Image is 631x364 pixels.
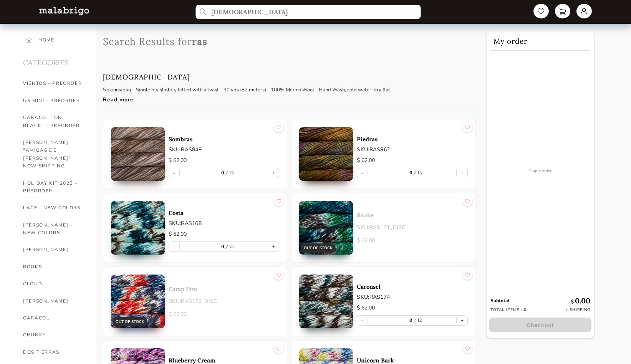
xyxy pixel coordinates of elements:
[357,212,467,219] a: Snake
[357,146,467,154] p: SKU: RAS862
[357,293,467,301] p: SKU: RAS174
[23,199,84,216] a: LACE - NEW COLORS
[23,48,84,75] h2: CATEGORIES
[103,92,390,103] div: Read more
[357,136,467,143] a: Piedras
[571,299,575,304] span: $
[487,51,594,291] div: Empty order
[268,242,279,251] button: +
[489,318,591,332] button: Checkout
[169,357,279,364] a: Blueberry Cream
[357,156,467,165] p: $ 62.00
[169,156,279,165] p: $ 62.00
[357,283,467,290] a: Carousel
[299,127,353,181] img: 0.jpg
[357,357,467,364] a: Unicorn Bark
[169,297,279,305] p: SKU: RAS172_DISC
[487,318,594,332] a: Checkout
[111,127,165,181] img: 0.jpg
[169,209,279,217] a: Costa
[38,31,55,48] div: HOME
[412,170,422,175] label: 15
[192,35,207,48] span: ras
[23,241,84,258] a: [PERSON_NAME]
[169,285,279,293] a: Camp Fire
[23,217,84,242] a: [PERSON_NAME] - NEW COLORS
[490,298,510,304] strong: Subtotal
[357,237,467,245] p: $ 62.00
[357,223,467,232] p: SKU: RAS171_DISC
[299,201,353,255] a: OUT OF STOCK
[23,258,84,275] a: BOOKS
[23,134,84,175] a: [PERSON_NAME]: "AMIGAS DE [PERSON_NAME]" NOW SHIPPING
[195,5,421,19] input: Search...
[490,31,590,51] h2: My order
[268,168,279,178] button: +
[169,219,279,227] p: SKU: RAS168
[26,34,32,46] img: home-nav-btn.c16b0172.svg
[169,136,279,143] a: Sombras
[457,316,467,325] button: +
[565,307,590,313] p: + Shipping
[169,230,279,238] p: $ 62.00
[23,275,84,292] a: CLOUD
[304,245,332,251] p: OUT OF STOCK
[571,296,590,305] p: 0.00
[224,243,234,249] label: 15
[23,326,84,343] a: CHUNKY
[111,275,165,328] a: OUT OF STOCK
[299,275,353,328] img: 0.jpg
[111,275,165,328] img: 0.jpg
[103,35,476,48] h1: Search Results for
[23,309,84,326] a: CARACOL
[169,146,279,154] p: SKU: RAS849
[23,175,84,200] a: HOLIDAY KIT 2025 - PREORDER
[39,7,89,15] img: L5WsItTXhTFtyxb3tkNoXNspfcfOAAWlbXYcuBTUg0FA22wzaAJ6kXiYLTb6coiuTfQf1mE2HwVko7IAAAAASUVORK5CYII=
[299,201,353,255] img: 0.jpg
[412,317,422,323] label: 12
[357,304,467,312] p: $ 62.00
[457,168,467,178] button: +
[490,307,527,313] p: Total items : 0
[103,86,390,93] p: 5 skeins/bag - Single ply slightly felted with a twist - 90 yds (82 meters) - 100% Merino Wool - ...
[111,201,165,255] img: 0.jpg
[224,170,234,175] label: 15
[23,344,84,361] a: DOS TIERRAS
[23,92,84,109] a: US MINI - PREORDER
[23,75,84,92] a: VIENTOS - PREORDER
[116,319,144,324] p: OUT OF STOCK
[169,310,279,319] p: $ 62.00
[23,293,84,309] a: [PERSON_NAME]
[103,73,190,81] h1: [DEMOGRAPHIC_DATA]
[23,109,84,134] a: CARACOL "ON BLACK" - PREORDER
